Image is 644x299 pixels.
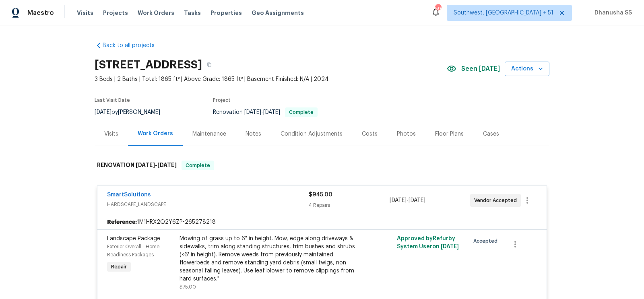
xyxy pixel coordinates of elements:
[97,161,177,170] h6: RENOVATION
[397,236,459,250] span: Approved by Refurby System User on
[95,41,172,49] a: Back to all projects
[107,200,309,208] span: HARDSCAPE_LANDSCAPE
[441,244,459,250] span: [DATE]
[211,9,242,17] span: Properties
[213,98,231,103] span: Project
[409,198,425,203] span: [DATE]
[138,130,173,138] div: Work Orders
[435,5,441,13] div: 596
[202,58,217,72] button: Copy Address
[362,130,378,138] div: Costs
[95,107,170,117] div: by [PERSON_NAME]
[138,9,174,17] span: Work Orders
[107,192,151,198] a: SmartSolutions
[77,9,93,17] span: Visits
[252,9,304,17] span: Geo Assignments
[244,109,261,115] span: [DATE]
[104,130,118,138] div: Visits
[97,215,547,229] div: 1M1HRX2Q2Y6ZP-265278218
[27,9,54,17] span: Maestro
[390,196,425,204] span: -
[107,244,159,257] span: Exterior Overall - Home Readiness Packages
[309,201,389,209] div: 4 Repairs
[505,62,549,76] button: Actions
[263,109,280,115] span: [DATE]
[95,153,549,178] div: RENOVATION [DATE]-[DATE]Complete
[95,61,202,69] h2: [STREET_ADDRESS]
[473,237,501,245] span: Accepted
[107,218,137,226] b: Reference:
[103,9,128,17] span: Projects
[213,109,318,115] span: Renovation
[397,130,416,138] div: Photos
[107,236,160,241] span: Landscape Package
[281,130,343,138] div: Condition Adjustments
[286,110,317,115] span: Complete
[591,9,632,17] span: Dhanusha SS
[182,161,213,169] span: Complete
[244,109,280,115] span: -
[474,196,520,204] span: Vendor Accepted
[136,162,177,168] span: -
[390,198,407,203] span: [DATE]
[454,9,553,17] span: Southwest, [GEOGRAPHIC_DATA] + 51
[246,130,261,138] div: Notes
[180,285,196,289] span: $75.00
[184,10,201,16] span: Tasks
[192,130,226,138] div: Maintenance
[157,162,177,168] span: [DATE]
[461,65,500,73] span: Seen [DATE]
[180,235,356,283] div: Mowing of grass up to 6" in height. Mow, edge along driveways & sidewalks, trim along standing st...
[309,192,332,198] span: $945.00
[483,130,499,138] div: Cases
[95,109,111,115] span: [DATE]
[511,64,543,74] span: Actions
[435,130,464,138] div: Floor Plans
[95,98,130,103] span: Last Visit Date
[136,162,155,168] span: [DATE]
[108,263,130,271] span: Repair
[95,75,447,83] span: 3 Beds | 2 Baths | Total: 1865 ft² | Above Grade: 1865 ft² | Basement Finished: N/A | 2024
